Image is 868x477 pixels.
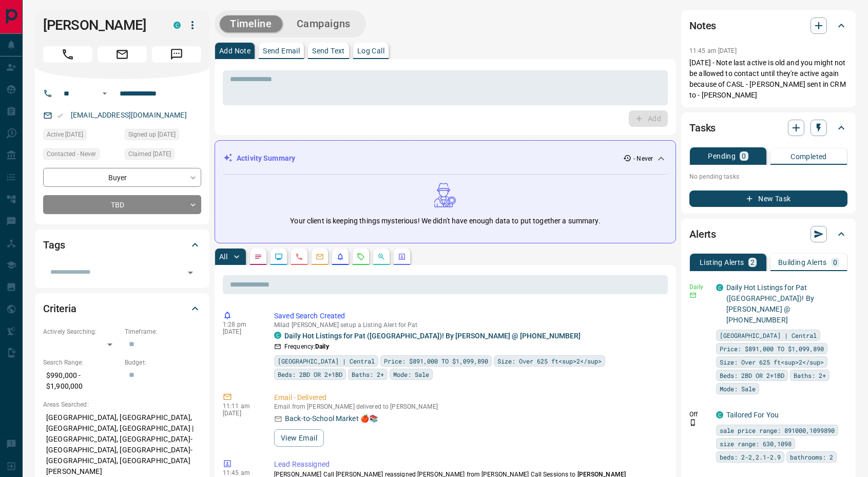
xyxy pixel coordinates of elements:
[689,410,710,419] p: Off
[98,46,147,63] span: Email
[284,332,581,340] a: Daily Hot Listings for Pat ([GEOGRAPHIC_DATA])! By [PERSON_NAME] @ [PHONE_NUMBER]
[43,168,201,187] div: Buyer
[290,216,600,226] p: Your client is keeping things mysterious! We didn't have enough data to put together a summary.
[750,259,755,266] p: 2
[43,300,76,317] h2: Criteria
[778,259,827,266] p: Building Alerts
[274,429,324,447] button: View Email
[152,46,201,63] span: Message
[274,403,664,410] p: Email from [PERSON_NAME] delivered to [PERSON_NAME]
[377,253,385,261] svg: Opportunities
[689,17,716,34] h2: Notes
[219,47,250,54] p: Add Note
[720,370,784,380] span: Beds: 2BD OR 2+1BD
[43,237,65,253] h2: Tags
[237,153,295,164] p: Activity Summary
[689,292,697,299] svg: Email
[254,253,262,261] svg: Notes
[726,411,779,419] a: Tailored For You
[720,425,835,435] span: sale price range: 891000,1099890
[125,358,201,367] p: Budget:
[278,356,375,366] span: [GEOGRAPHIC_DATA] | Central
[47,129,83,140] span: Active [DATE]
[357,47,384,54] p: Log Call
[708,152,736,160] p: Pending
[125,148,201,163] div: Wed Sep 17 2025
[43,400,201,409] p: Areas Searched:
[43,195,201,214] div: TBD
[720,357,824,367] span: Size: Over 625 ft<sup>2</sup>
[790,153,827,160] p: Completed
[43,46,92,63] span: Call
[43,367,120,395] p: $990,000 - $1,900,000
[223,469,259,476] p: 11:45 am
[275,253,283,261] svg: Lead Browsing Activity
[43,129,120,143] div: Wed Oct 11 2023
[742,152,746,160] p: 0
[357,253,365,261] svg: Requests
[128,149,171,159] span: Claimed [DATE]
[794,370,826,380] span: Baths: 2+
[295,253,303,261] svg: Calls
[726,283,814,324] a: Daily Hot Listings for Pat ([GEOGRAPHIC_DATA])! By [PERSON_NAME] @ [PHONE_NUMBER]
[716,284,723,291] div: condos.ca
[384,356,488,366] span: Price: $891,000 TO $1,099,890
[716,411,723,418] div: condos.ca
[720,438,792,449] span: size range: 630,1098
[285,413,378,424] p: Back-to-School Market 🍎📚
[263,47,300,54] p: Send Email
[47,149,96,159] span: Contacted - Never
[689,47,737,54] p: 11:45 am [DATE]
[99,87,111,100] button: Open
[173,22,181,29] div: condos.ca
[128,129,176,140] span: Signed up [DATE]
[398,253,406,261] svg: Agent Actions
[312,47,345,54] p: Send Text
[125,129,201,143] div: Tue May 02 2023
[790,452,833,462] span: bathrooms: 2
[274,392,664,403] p: Email - Delivered
[689,13,847,38] div: Notes
[274,332,281,339] div: condos.ca
[689,226,716,242] h2: Alerts
[223,149,667,168] div: Activity Summary- Never
[274,311,664,321] p: Saved Search Created
[223,403,259,410] p: 11:11 am
[278,369,342,379] span: Beds: 2BD OR 2+1BD
[352,369,384,379] span: Baths: 2+
[71,111,187,119] a: [EMAIL_ADDRESS][DOMAIN_NAME]
[720,330,817,340] span: [GEOGRAPHIC_DATA] | Central
[393,369,429,379] span: Mode: Sale
[274,459,664,470] p: Lead Reassigned
[720,344,824,354] span: Price: $891,000 TO $1,099,890
[223,328,259,335] p: [DATE]
[689,222,847,246] div: Alerts
[336,253,344,261] svg: Listing Alerts
[223,410,259,417] p: [DATE]
[284,342,329,351] p: Frequency:
[56,112,64,119] svg: Email Valid
[183,265,198,280] button: Open
[497,356,602,366] span: Size: Over 625 ft<sup>2</sup>
[689,116,847,140] div: Tasks
[689,419,697,426] svg: Push Notification Only
[43,358,120,367] p: Search Range:
[219,253,227,260] p: All
[689,282,710,292] p: Daily
[633,154,653,163] p: - Never
[689,120,716,136] h2: Tasks
[43,17,158,33] h1: [PERSON_NAME]
[43,233,201,257] div: Tags
[125,327,201,336] p: Timeframe:
[286,15,361,32] button: Campaigns
[274,321,664,329] p: Milad [PERSON_NAME] setup a Listing Alert for Pat
[833,259,837,266] p: 0
[720,384,756,394] span: Mode: Sale
[223,321,259,328] p: 1:28 pm
[689,169,847,184] p: No pending tasks
[689,190,847,207] button: New Task
[220,15,282,32] button: Timeline
[43,296,201,321] div: Criteria
[700,259,744,266] p: Listing Alerts
[720,452,781,462] span: beds: 2-2,2.1-2.9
